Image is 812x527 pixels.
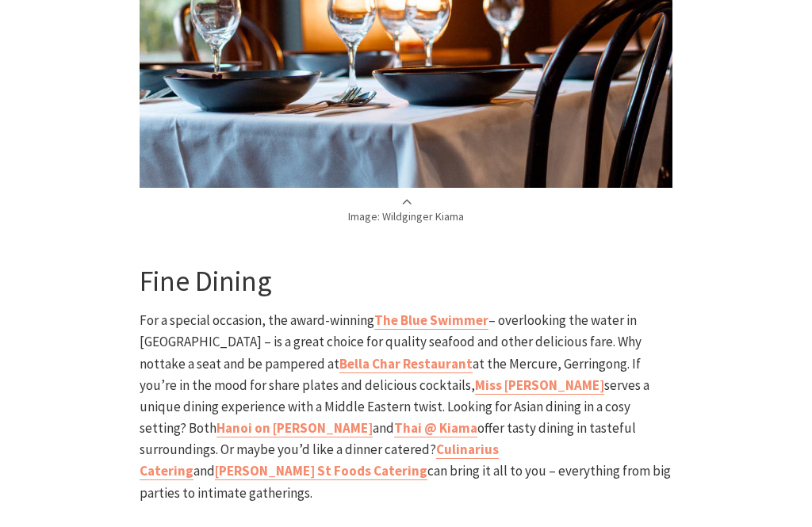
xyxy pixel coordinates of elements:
[374,311,488,329] b: The Blue Swimmer
[216,419,373,437] b: Hanoi on [PERSON_NAME]
[394,419,477,437] a: Thai @ Kiama
[339,355,473,373] a: Bella Char Restaurant
[140,196,672,225] p: Image: Wildginger Kiama
[373,419,394,437] span: and
[339,355,473,372] b: Bella Char Restaurant
[159,355,339,372] span: take a seat and be pampered at
[374,311,488,330] a: The Blue Swimmer
[140,265,672,298] h3: Fine Dining
[475,376,604,395] a: Miss [PERSON_NAME]
[193,462,215,479] span: and
[140,311,374,329] span: For a special occasion, the award-winning
[394,419,477,437] b: Thai @ Kiama
[475,376,604,394] strong: Miss [PERSON_NAME]
[140,462,671,501] span: can bring it all to you – everything from big parties to intimate gatherings.
[215,462,427,480] a: [PERSON_NAME] St Foods Catering
[140,311,642,372] span: – overlooking the water in [GEOGRAPHIC_DATA] – is a great choice for quality seafood and other de...
[216,419,373,437] a: Hanoi on [PERSON_NAME]
[215,462,427,479] b: [PERSON_NAME] St Foods Catering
